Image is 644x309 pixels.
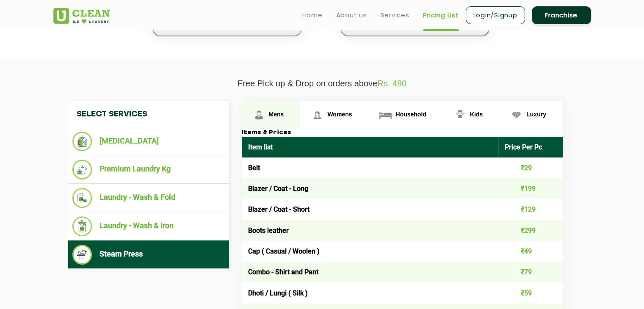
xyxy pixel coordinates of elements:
a: Login/Signup [466,6,525,24]
img: Household [378,108,393,122]
td: ₹199 [498,178,563,199]
span: Kids [470,111,483,118]
a: About us [336,10,367,20]
img: Mens [252,108,266,122]
h4: Select Services [68,101,229,127]
img: Premium Laundry Kg [72,160,92,179]
img: Kids [453,108,467,122]
td: Blazer / Coat - Short [242,199,499,220]
td: Combo - Shirt and Pant [242,262,499,282]
img: Dry Cleaning [72,132,92,151]
img: UClean Laundry and Dry Cleaning [53,8,110,24]
span: Womens [327,111,352,118]
td: Blazer / Coat - Long [242,178,499,199]
img: Laundry - Wash & Fold [72,188,92,208]
li: Laundry - Wash & Fold [72,188,225,208]
span: Household [395,111,426,118]
td: Belt [242,157,499,178]
td: ₹129 [498,199,563,220]
a: Franchise [532,6,591,24]
th: Price Per Pc [498,137,563,157]
li: Laundry - Wash & Iron [72,216,225,236]
img: Steam Press [72,245,92,265]
td: ₹49 [498,241,563,262]
span: Mens [269,111,284,118]
img: Womens [310,108,325,122]
span: Luxury [526,111,546,118]
img: Laundry - Wash & Iron [72,216,92,236]
td: ₹299 [498,220,563,241]
h3: Items & Prices [242,129,563,137]
p: Free Pick up & Drop on orders above [53,79,591,88]
li: [MEDICAL_DATA] [72,132,225,151]
a: Home [302,10,323,20]
span: Rs. 480 [377,79,406,88]
th: Item list [242,137,499,157]
td: Cap ( Casual / Woolen ) [242,241,499,262]
td: Boots leather [242,220,499,241]
a: Services [381,10,409,20]
img: Luxury [509,108,524,122]
td: ₹59 [498,282,563,303]
a: Pricing List [423,10,459,20]
li: Steam Press [72,245,225,265]
td: Dhoti / Lungi ( Silk ) [242,282,499,303]
td: ₹29 [498,157,563,178]
td: ₹79 [498,262,563,282]
li: Premium Laundry Kg [72,160,225,179]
